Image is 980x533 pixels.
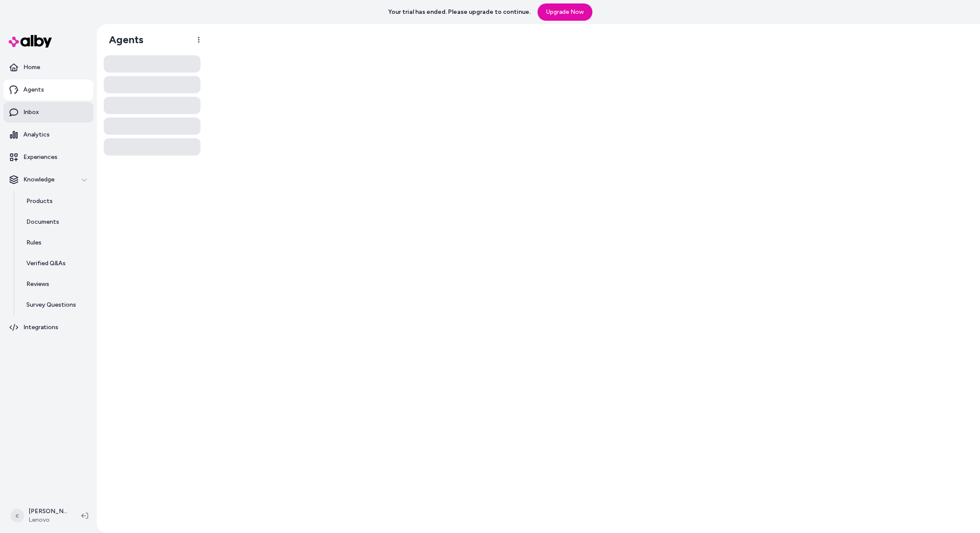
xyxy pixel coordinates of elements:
[388,8,531,16] p: Your trial has ended. Please upgrade to continue.
[23,323,58,332] p: Integrations
[5,502,74,530] button: c[PERSON_NAME]Lenovo
[102,33,143,46] h1: Agents
[3,57,93,78] a: Home
[3,124,93,145] a: Analytics
[26,301,76,309] p: Survey Questions
[3,147,93,168] a: Experiences
[23,86,44,94] p: Agents
[23,63,40,72] p: Home
[26,197,53,206] p: Products
[23,130,50,139] p: Analytics
[23,153,57,162] p: Experiences
[26,218,59,226] p: Documents
[18,212,93,232] a: Documents
[9,35,52,48] img: alby Logo
[18,232,93,253] a: Rules
[23,108,39,117] p: Inbox
[23,175,54,184] p: Knowledge
[18,253,93,274] a: Verified Q&As
[3,102,93,123] a: Inbox
[18,191,93,212] a: Products
[26,259,66,268] p: Verified Q&As
[29,507,67,516] p: [PERSON_NAME]
[538,3,592,21] a: Upgrade Now
[18,274,93,295] a: Reviews
[3,317,93,338] a: Integrations
[3,79,93,100] a: Agents
[3,169,93,190] button: Knowledge
[29,516,67,524] span: Lenovo
[26,280,49,289] p: Reviews
[26,238,41,247] p: Rules
[10,509,24,523] span: c
[18,295,93,315] a: Survey Questions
